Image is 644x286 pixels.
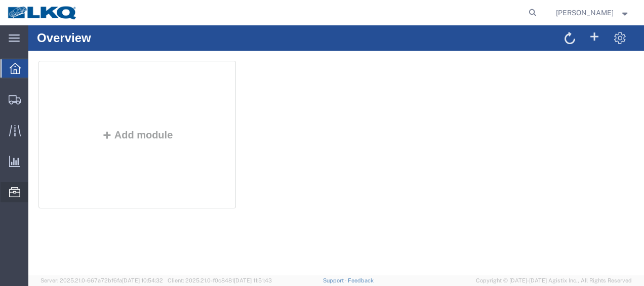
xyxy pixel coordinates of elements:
[122,277,163,283] span: [DATE] 10:54:32
[556,7,614,18] span: Robert Benette
[348,277,374,283] a: Feedback
[70,104,148,115] button: Add module
[41,277,163,283] span: Server: 2025.21.0-667a72bf6fa
[555,7,630,19] button: [PERSON_NAME]
[476,276,632,285] span: Copyright © [DATE]-[DATE] Agistix Inc., All Rights Reserved
[234,277,272,283] span: [DATE] 11:51:43
[323,277,348,283] a: Support
[168,277,272,283] span: Client: 2025.21.0-f0c8481
[28,25,644,275] iframe: FS Legacy Container
[7,5,78,20] img: logo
